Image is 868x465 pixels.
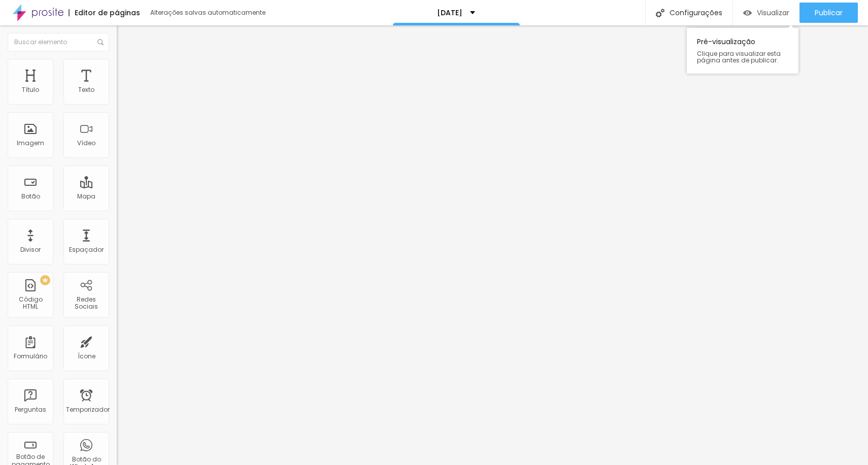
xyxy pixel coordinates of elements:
[656,9,664,17] img: Ícone
[15,405,46,414] font: Perguntas
[78,352,95,360] font: Ícone
[77,192,95,201] font: Mapa
[19,295,43,311] font: Código HTML
[75,295,98,311] font: Redes Sociais
[8,33,109,51] input: Buscar elemento
[697,37,755,47] font: Pré-visualização
[733,3,799,23] button: Visualizar
[75,8,140,18] font: Editor de páginas
[799,3,858,23] button: Publicar
[14,352,47,360] font: Formulário
[815,8,843,18] font: Publicar
[69,245,104,254] font: Espaçador
[757,8,789,18] font: Visualizar
[743,9,752,17] img: view-1.svg
[697,49,781,64] font: Clique para visualizar esta página antes de publicar.
[21,192,40,201] font: Botão
[150,8,265,17] font: Alterações salvas automaticamente
[97,39,104,45] img: Ícone
[20,245,41,254] font: Divisor
[17,139,44,147] font: Imagem
[22,85,39,94] font: Título
[437,8,462,18] font: [DATE]
[117,25,868,465] iframe: Editor
[78,85,94,94] font: Texto
[670,8,722,18] font: Configurações
[66,405,110,414] font: Temporizador
[77,139,95,147] font: Vídeo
